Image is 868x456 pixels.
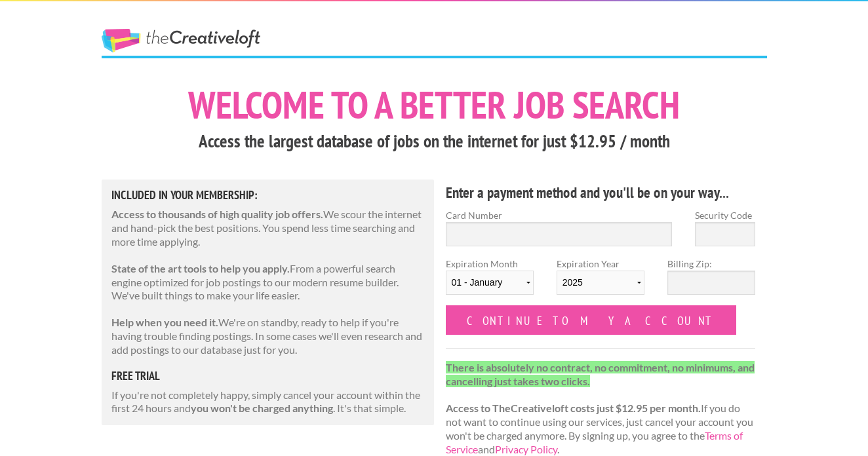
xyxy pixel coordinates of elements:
a: The Creative Loft [102,29,260,52]
h5: free trial [111,370,425,382]
p: From a powerful search engine optimized for job postings to our modern resume builder. We've buil... [111,262,425,303]
a: Privacy Policy [495,443,557,455]
label: Expiration Month [446,257,534,305]
label: Card Number [446,208,673,222]
input: Continue to my account [446,305,737,335]
label: Expiration Year [557,257,644,305]
select: Expiration Year [557,271,644,295]
select: Expiration Month [446,271,534,295]
strong: State of the art tools to help you apply. [111,262,290,275]
h5: Included in Your Membership: [111,189,425,201]
label: Security Code [695,208,755,222]
h4: Enter a payment method and you'll be on your way... [446,182,756,203]
p: We're on standby, ready to help if you're having trouble finding postings. In some cases we'll ev... [111,316,425,356]
strong: There is absolutely no contract, no commitment, no minimums, and cancelling just takes two clicks. [446,361,755,387]
h1: Welcome to a better job search [102,86,767,124]
p: We scour the internet and hand-pick the best positions. You spend less time searching and more ti... [111,208,425,248]
h3: Access the largest database of jobs on the internet for just $12.95 / month [102,129,767,154]
strong: Access to TheCreativeloft costs just $12.95 per month. [446,402,701,414]
a: Terms of Service [446,429,743,455]
strong: you won't be charged anything [191,402,333,414]
label: Billing Zip: [667,257,755,271]
strong: Help when you need it. [111,316,218,328]
p: If you're not completely happy, simply cancel your account within the first 24 hours and . It's t... [111,389,425,416]
strong: Access to thousands of high quality job offers. [111,208,323,220]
